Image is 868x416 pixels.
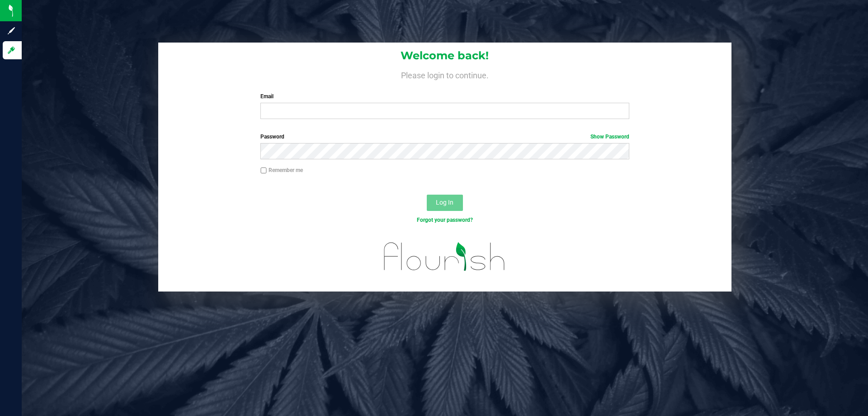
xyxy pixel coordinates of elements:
[158,69,731,80] h4: Please login to continue.
[260,167,267,174] input: Remember me
[427,195,463,211] button: Log In
[260,134,284,140] span: Password
[158,50,731,62] h1: Welcome back!
[7,46,16,55] inline-svg: Log in
[417,217,473,223] a: Forgot your password?
[436,199,453,206] span: Log In
[260,92,629,100] label: Email
[373,234,516,280] img: flourish_logo.svg
[7,26,16,35] inline-svg: Sign up
[260,166,303,174] label: Remember me
[590,134,629,140] a: Show Password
